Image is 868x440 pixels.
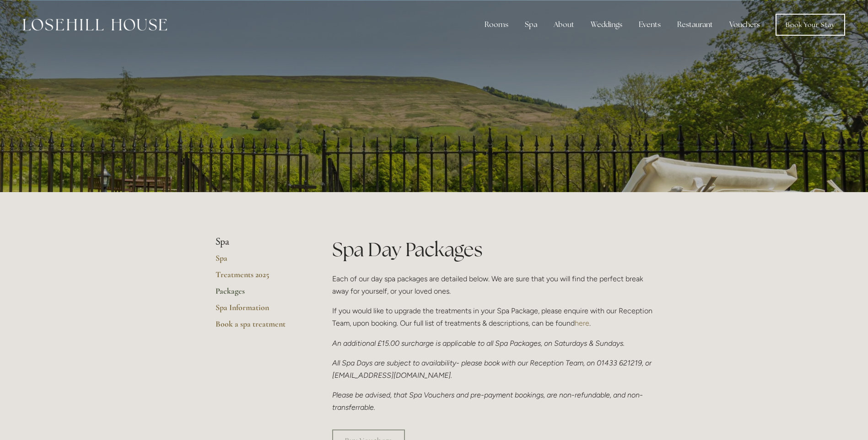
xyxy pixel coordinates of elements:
[216,286,303,302] a: Packages
[722,16,767,34] a: Vouchers
[216,319,303,335] a: Book a spa treatment
[216,236,303,248] li: Spa
[631,16,668,34] div: Events
[332,305,653,329] p: If you would like to upgrade the treatments in your Spa Package, please enquire with our Receptio...
[546,16,582,34] div: About
[518,16,545,34] div: Spa
[776,14,845,36] a: Book Your Stay
[332,391,643,412] em: Please be advised, that Spa Vouchers and pre-payment bookings, are non-refundable, and non-transf...
[23,19,167,31] img: Losehill House
[670,16,720,34] div: Restaurant
[583,16,630,34] div: Weddings
[332,359,653,380] em: All Spa Days are subject to availability- please book with our Reception Team, on 01433 621219, o...
[216,253,303,269] a: Spa
[332,236,653,263] h1: Spa Day Packages
[477,16,516,34] div: Rooms
[332,339,625,348] em: An additional £15.00 surcharge is applicable to all Spa Packages, on Saturdays & Sundays.
[216,269,303,286] a: Treatments 2025
[216,302,303,319] a: Spa Information
[575,319,589,327] a: here
[332,273,653,297] p: Each of our day spa packages are detailed below. We are sure that you will find the perfect break...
